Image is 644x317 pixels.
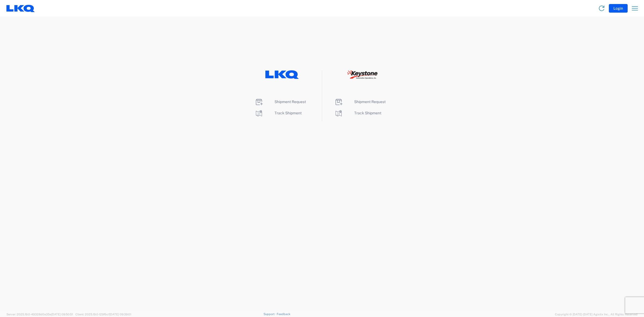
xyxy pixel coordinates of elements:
a: Feedback [277,312,290,316]
span: Track Shipment [275,111,302,115]
a: Shipment Request [334,100,386,104]
span: [DATE] 09:39:01 [109,313,131,316]
a: Shipment Request [255,100,306,104]
span: Shipment Request [275,100,306,104]
span: [DATE] 09:50:51 [51,313,73,316]
button: Login [609,4,628,13]
a: Support [264,312,277,316]
span: Track Shipment [354,111,381,115]
a: Track Shipment [255,111,302,115]
a: Track Shipment [334,111,381,115]
span: Shipment Request [354,100,386,104]
span: Server: 2025.19.0-49328d0a35e [6,313,73,316]
span: Client: 2025.19.0-129fbcf [75,313,131,316]
span: Copyright © [DATE]-[DATE] Agistix Inc., All Rights Reserved [555,312,638,317]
